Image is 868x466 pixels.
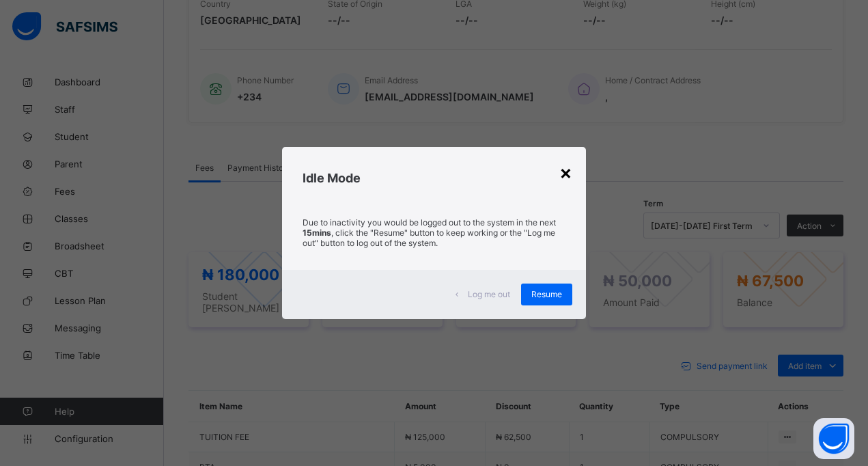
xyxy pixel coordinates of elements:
[303,171,565,185] h2: Idle Mode
[303,228,331,238] strong: 15mins
[303,217,565,248] p: Due to inactivity you would be logged out to the system in the next , click the "Resume" button t...
[559,161,572,184] div: ×
[531,289,562,299] span: Resume
[468,289,510,299] span: Log me out
[813,418,854,459] button: Open asap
